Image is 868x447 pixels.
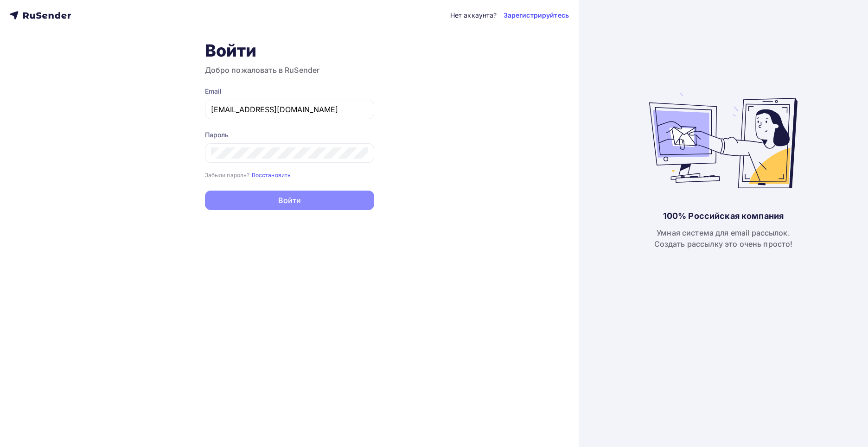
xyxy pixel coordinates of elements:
[450,11,497,20] div: Нет аккаунта?
[205,87,374,96] div: Email
[205,64,374,76] h3: Добро пожаловать в RuSender
[252,172,291,179] small: Восстановить
[205,172,250,179] small: Забыли пароль?
[504,11,569,20] a: Зарегистрируйтесь
[663,211,784,222] div: 100% Российская компания
[252,171,291,179] a: Восстановить
[205,40,374,61] h1: Войти
[211,104,368,115] input: Укажите свой email
[205,130,374,140] div: Пароль
[205,191,374,210] button: Войти
[654,227,793,249] div: Умная система для email рассылок. Создать рассылку это очень просто!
